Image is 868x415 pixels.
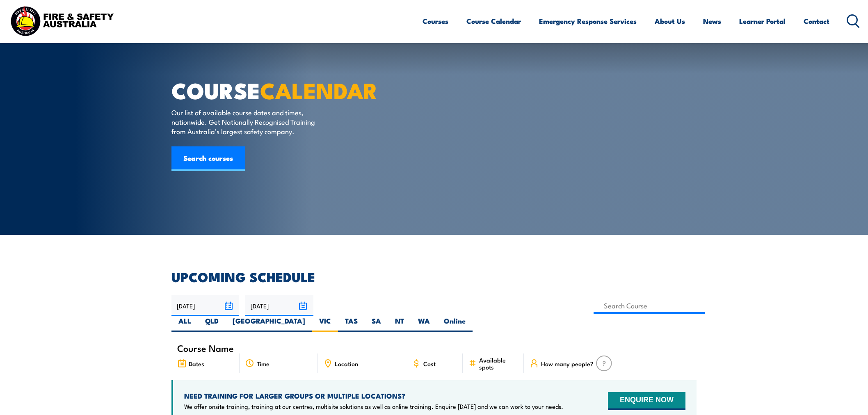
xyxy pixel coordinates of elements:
span: Dates [189,360,204,367]
h2: UPCOMING SCHEDULE [171,271,697,282]
span: Cost [423,360,436,367]
a: Contact [804,10,829,32]
span: Location [335,360,358,367]
label: [GEOGRAPHIC_DATA] [226,316,312,332]
span: Course Name [177,344,234,351]
label: QLD [198,316,226,332]
a: Emergency Response Services [539,10,637,32]
label: WA [411,316,437,332]
a: Courses [423,10,448,32]
span: How many people? [541,360,594,367]
a: Learner Portal [739,10,786,32]
input: To date [245,295,313,316]
strong: CALENDAR [260,73,378,107]
h4: NEED TRAINING FOR LARGER GROUPS OR MULTIPLE LOCATIONS? [184,391,563,400]
a: Course Calendar [466,10,521,32]
a: About Us [655,10,685,32]
input: From date [171,295,239,316]
label: VIC [312,316,338,332]
h1: COURSE [171,80,374,100]
a: Search courses [171,146,245,171]
button: ENQUIRE NOW [608,392,685,410]
p: Our list of available course dates and times, nationwide. Get Nationally Recognised Training from... [171,107,321,136]
a: News [703,10,721,32]
label: ALL [171,316,198,332]
input: Search Course [594,298,705,314]
label: Online [437,316,473,332]
label: NT [388,316,411,332]
label: SA [365,316,388,332]
p: We offer onsite training, training at our centres, multisite solutions as well as online training... [184,402,563,410]
span: Time [257,360,270,367]
span: Available spots [479,356,518,370]
label: TAS [338,316,365,332]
